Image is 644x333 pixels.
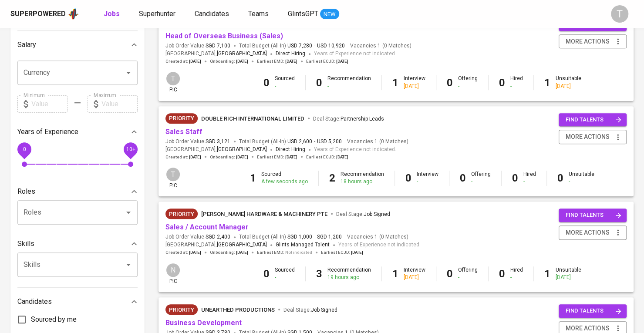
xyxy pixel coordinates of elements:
b: 1 [544,77,550,89]
span: find talents [566,115,621,125]
div: Recommendation [327,266,371,281]
div: - [523,178,536,185]
div: Roles [17,183,138,200]
span: Job Signed [311,307,337,313]
div: New Job received from Demand Team [165,209,198,219]
span: [GEOGRAPHIC_DATA] , [165,50,267,58]
b: 0 [316,77,322,89]
button: more actions [559,225,627,240]
div: - [471,178,491,185]
div: New Job received from Demand Team [165,113,198,124]
span: Total Budget (All-In) [239,42,345,50]
span: SGD 2,400 [206,233,230,241]
div: Recommendation [327,75,371,90]
span: Unearthed Productions [201,306,275,313]
span: SGD 3,121 [206,138,230,145]
b: 0 [263,77,270,89]
span: Created at : [165,58,201,64]
span: Job Order Value [165,138,230,145]
div: Interview [417,171,438,185]
span: [GEOGRAPHIC_DATA] , [165,145,267,154]
span: [GEOGRAPHIC_DATA] [217,241,267,249]
div: pic [165,71,181,94]
span: [GEOGRAPHIC_DATA] [217,50,267,58]
span: Job Signed [364,211,390,217]
div: Hired [510,75,523,90]
span: Vacancies ( 0 Matches ) [347,233,408,241]
span: Glints Managed Talent [276,242,330,248]
div: Offering [471,171,491,185]
span: - [314,42,315,50]
span: USD 7,280 [287,42,312,50]
p: Salary [17,40,36,50]
span: Earliest ECJD : [306,58,348,64]
div: Skills [17,235,138,252]
div: - [458,274,478,281]
span: Job Order Value [165,42,230,50]
span: Vacancies ( 0 Matches ) [347,138,408,145]
a: Sales Staff [165,128,202,136]
input: Value [31,95,67,113]
div: Offering [458,266,478,281]
span: Direct Hiring [276,146,305,152]
span: Priority [165,210,198,219]
button: Open [122,206,135,219]
div: 18 hours ago [341,178,384,185]
span: 1 [373,138,378,145]
span: Job Order Value [165,233,230,241]
span: more actions [566,227,610,238]
b: 0 [460,172,466,184]
button: find talents [559,304,627,318]
span: [DATE] [236,154,248,160]
button: more actions [559,34,627,49]
span: 10+ [126,146,135,152]
span: Not indicated [285,249,312,256]
span: SGD 7,100 [206,42,230,50]
span: Total Budget (All-In) [239,138,342,145]
b: 3 [316,268,322,280]
span: USD 2,600 [287,138,312,145]
div: - [569,178,594,185]
div: T [165,167,181,182]
b: 0 [557,172,563,184]
span: USD 10,920 [317,42,345,50]
div: Superpowered [10,9,66,19]
div: - [275,274,295,281]
span: Earliest ECJD : [321,249,363,256]
span: SGD 1,200 [317,233,342,241]
button: Open [122,67,135,79]
span: Candidates [195,10,229,18]
span: 1 [373,233,378,241]
span: [DATE] [336,154,348,160]
div: - [417,178,438,185]
span: [DATE] [351,249,363,256]
span: Earliest ECJD : [306,154,348,160]
div: Interview [404,75,425,90]
span: Vacancies ( 0 Matches ) [350,42,411,50]
span: Priority [165,306,198,314]
span: USD 5,200 [317,138,342,145]
input: Value [101,95,138,113]
span: Onboarding : [210,154,248,160]
p: Roles [17,186,35,197]
b: 1 [392,77,398,89]
span: [DATE] [189,154,201,160]
span: [GEOGRAPHIC_DATA] [217,145,267,154]
span: Years of Experience not indicated. [314,145,396,154]
div: [DATE] [556,83,581,90]
b: 0 [447,77,453,89]
span: Created at : [165,154,201,160]
span: [DATE] [236,58,248,64]
span: Double Rich International Limited [201,115,304,122]
span: SGD 1,000 [287,233,312,241]
span: Deal Stage : [313,116,384,122]
div: Candidates [17,293,138,310]
span: GlintsGPT [288,10,318,18]
div: - [275,83,295,90]
button: more actions [559,130,627,144]
div: N [165,262,181,278]
b: 1 [250,172,256,184]
span: [DATE] [236,249,248,256]
div: - [458,83,478,90]
div: pic [165,262,181,285]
